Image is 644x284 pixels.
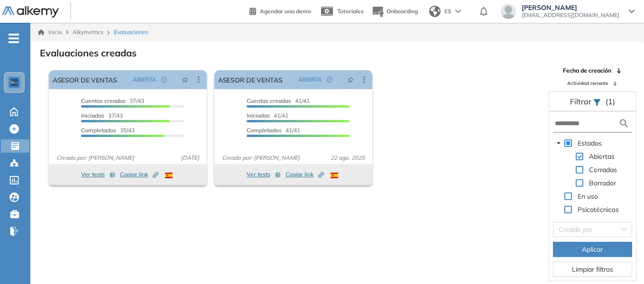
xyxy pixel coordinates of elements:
span: Cerradas [589,165,617,174]
img: world [429,6,441,17]
span: En uso [576,191,600,202]
span: Psicotécnicos [576,204,621,215]
span: Alkymetrics [73,28,103,36]
span: caret-down [556,141,561,146]
span: Aplicar [582,244,603,255]
span: Cerradas [587,164,619,175]
a: ASESOR DE VENTAS [53,70,117,89]
span: 41/41 [247,127,300,134]
button: pushpin [340,72,361,87]
span: Cuentas creadas [247,97,291,104]
button: pushpin [175,72,195,87]
span: Cuentas creadas [81,97,126,104]
span: 37/43 [81,112,123,119]
button: Aplicar [553,242,632,257]
a: ASESOR DE VENTAS [218,70,283,89]
img: arrow [455,9,461,13]
button: Copiar link [120,169,158,180]
span: Evaluaciones [114,28,148,37]
img: ESP [165,173,173,178]
span: Abiertas [587,151,616,162]
span: Tutoriales [337,8,364,15]
span: 35/43 [81,127,135,134]
img: Logo [2,6,59,18]
span: ES [444,7,451,16]
a: Inicio [38,28,62,37]
span: ABIERTA [298,75,322,84]
span: pushpin [182,76,188,83]
span: Completados [81,127,116,134]
a: Agendar una demo [249,5,311,16]
span: [EMAIL_ADDRESS][DOMAIN_NAME] [522,11,619,19]
span: check-circle [327,77,332,82]
img: ESP [331,173,338,178]
span: Estados [578,139,602,147]
button: Limpiar filtros [553,262,632,277]
span: Borrador [587,177,618,189]
span: ABIERTA [133,75,156,84]
span: pushpin [347,76,354,83]
span: [PERSON_NAME] [522,4,619,11]
span: Limpiar filtros [572,264,613,275]
span: (1) [606,96,615,107]
h3: Evaluaciones creadas [40,47,137,59]
span: Fecha de creación [563,66,611,75]
span: Borrador [589,179,616,187]
span: Agendar una demo [260,8,311,15]
span: Creado por: [PERSON_NAME] [53,154,138,162]
span: Estados [576,137,604,149]
span: Abiertas [589,152,615,161]
span: Filtrar [570,97,593,106]
span: Psicotécnicos [578,205,619,214]
button: Onboarding [371,1,418,22]
i: - [9,37,19,39]
button: Copiar link [285,169,324,180]
span: 41/41 [247,112,288,119]
button: Ver tests [247,169,281,180]
span: Copiar link [120,170,158,179]
span: Onboarding [386,8,418,15]
span: 41/41 [247,97,310,104]
span: check-circle [161,77,167,82]
span: [DATE] [177,154,203,162]
span: En uso [578,192,598,201]
span: Actividad reciente [567,80,608,87]
span: Creado por: [PERSON_NAME] [218,154,304,162]
img: search icon [618,118,630,129]
button: Ver tests [81,169,115,180]
span: 22 ago. 2025 [327,154,368,162]
span: Copiar link [285,170,324,179]
img: https://assets.alkemy.org/workspaces/1802/d452bae4-97f6-47ab-b3bf-1c40240bc960.jpg [10,79,18,86]
span: Iniciadas [81,112,104,119]
span: Completados [247,127,282,134]
span: 37/43 [81,97,144,104]
span: Iniciadas [247,112,270,119]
